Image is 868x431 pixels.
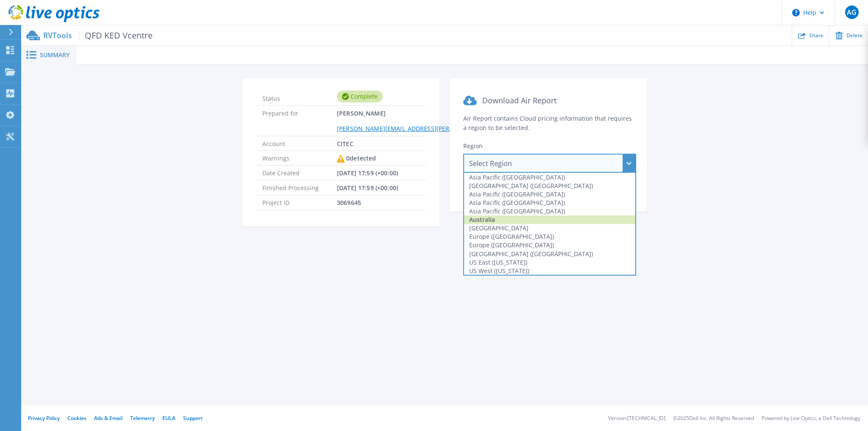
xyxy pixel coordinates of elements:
span: [DATE] 17:59 (+00:00) [337,180,398,195]
span: Prepared for [262,106,337,135]
div: Europe ([GEOGRAPHIC_DATA]) [464,241,635,249]
span: Warnings [262,151,337,165]
li: Version: [TECHNICAL_ID] [608,416,665,421]
div: Australia [464,215,635,224]
span: [PERSON_NAME] [337,106,534,135]
div: Complete [337,91,383,102]
div: Asia Pacific ([GEOGRAPHIC_DATA]) [464,199,635,207]
a: Ads & Email [94,414,122,422]
span: Date Created [262,166,337,180]
div: US West ([US_STATE]) [464,266,635,275]
a: Telemetry [130,414,155,422]
div: Asia Pacific ([GEOGRAPHIC_DATA]) [464,207,635,215]
span: Finished Processing [262,180,337,195]
span: Region [463,142,483,150]
div: Asia Pacific ([GEOGRAPHIC_DATA]) [464,190,635,198]
span: Share [809,33,823,38]
span: Status [262,91,337,102]
span: Account [262,136,337,150]
span: [DATE] 17:59 (+00:00) [337,166,398,180]
div: [GEOGRAPHIC_DATA] ([GEOGRAPHIC_DATA]) [464,249,635,258]
div: US East ([US_STATE]) [464,258,635,266]
div: [GEOGRAPHIC_DATA] [464,224,635,232]
div: [GEOGRAPHIC_DATA] ([GEOGRAPHIC_DATA]) [464,181,635,190]
span: AG [847,9,857,16]
span: 3069645 [337,195,361,210]
a: Privacy Policy [28,414,60,422]
li: © 2025 Dell Inc. All Rights Reserved [673,416,754,421]
div: Select Region [463,154,636,173]
a: [PERSON_NAME][EMAIL_ADDRESS][PERSON_NAME][DOMAIN_NAME] [337,124,534,133]
span: Project ID [262,195,337,210]
span: Download Air Report [482,95,556,105]
span: CITEC [337,136,353,150]
li: Powered by Live Optics, a Dell Technology [762,416,860,421]
span: QFD KED Vcentre [79,30,153,40]
div: Europe ([GEOGRAPHIC_DATA]) [464,232,635,241]
a: EULA [162,414,175,422]
span: Delete [846,33,862,38]
span: Summary [40,52,70,58]
a: Support [183,414,203,422]
a: Cookies [67,414,86,422]
div: Asia Pacific ([GEOGRAPHIC_DATA]) [464,173,635,181]
p: RVTools [43,30,153,40]
div: 0 detected [337,151,376,166]
span: Air Report contains Cloud pricing information that requires a region to be selected. [463,114,632,132]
